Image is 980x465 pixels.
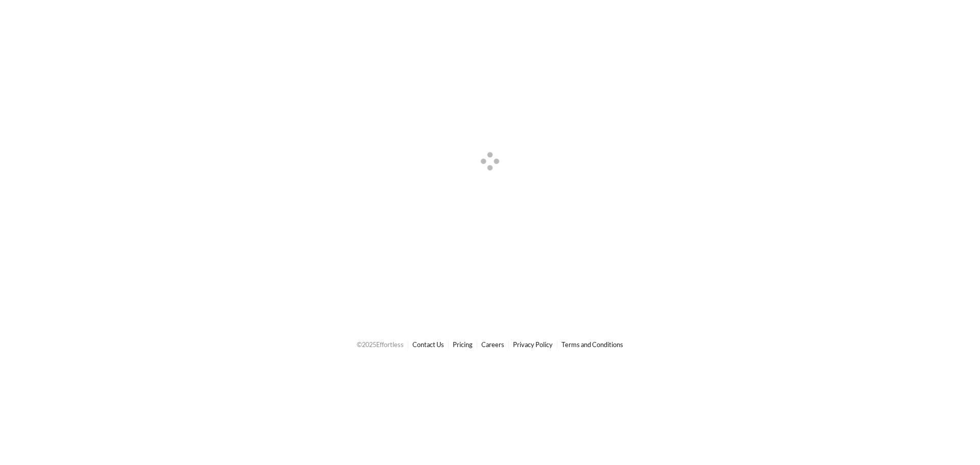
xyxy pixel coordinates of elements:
[453,340,473,349] a: Pricing
[357,340,404,349] span: © 2025 Effortless
[481,340,504,349] a: Careers
[412,340,444,349] a: Contact Us
[513,340,553,349] a: Privacy Policy
[561,340,623,349] a: Terms and Conditions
